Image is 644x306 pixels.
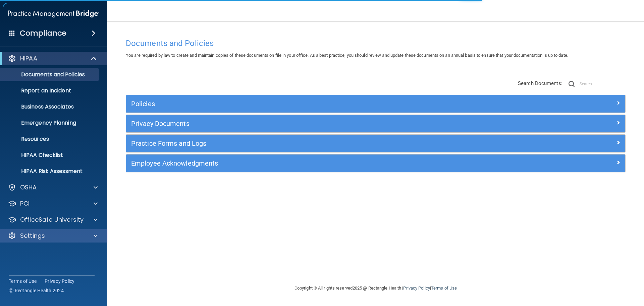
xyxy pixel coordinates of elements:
a: Privacy Documents [131,118,620,129]
span: Ⓒ Rectangle Health 2024 [9,287,64,294]
p: Settings [20,232,45,240]
img: ic-search.3b580494.png [569,81,575,87]
p: OSHA [20,183,37,191]
p: Resources [4,136,96,142]
a: Practice Forms and Logs [131,138,620,149]
p: HIPAA Checklist [4,152,96,159]
p: HIPAA Risk Assessment [4,168,96,175]
a: Privacy Policy [45,278,75,285]
p: OfficeSafe University [20,216,84,224]
h5: Practice Forms and Logs [131,140,495,147]
div: Copyright © All rights reserved 2025 @ Rectangle Health | | [253,277,498,299]
img: PMB logo [8,7,99,20]
span: You are required by law to create and maintain copies of these documents on file in your office. ... [126,53,568,58]
a: Settings [8,232,98,240]
input: Search [580,79,626,89]
a: Privacy Policy [403,286,430,291]
h5: Privacy Documents [131,120,495,127]
a: OfficeSafe University [8,216,98,224]
p: HIPAA [20,54,37,62]
iframe: Drift Widget Chat Controller [528,258,636,285]
a: HIPAA [8,54,97,62]
a: Policies [131,98,620,109]
p: Report an Incident [4,87,96,94]
p: PCI [20,200,30,208]
a: OSHA [8,183,98,191]
a: Terms of Use [9,278,37,285]
h5: Employee Acknowledgments [131,160,495,167]
a: PCI [8,200,98,208]
h4: Documents and Policies [126,39,626,48]
span: Search Documents: [518,80,562,86]
a: Employee Acknowledgments [131,158,620,169]
h5: Policies [131,100,495,107]
p: Business Associates [4,103,96,110]
h4: Compliance [20,29,66,38]
p: Documents and Policies [4,71,96,78]
p: Emergency Planning [4,120,96,126]
a: Terms of Use [431,286,457,291]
